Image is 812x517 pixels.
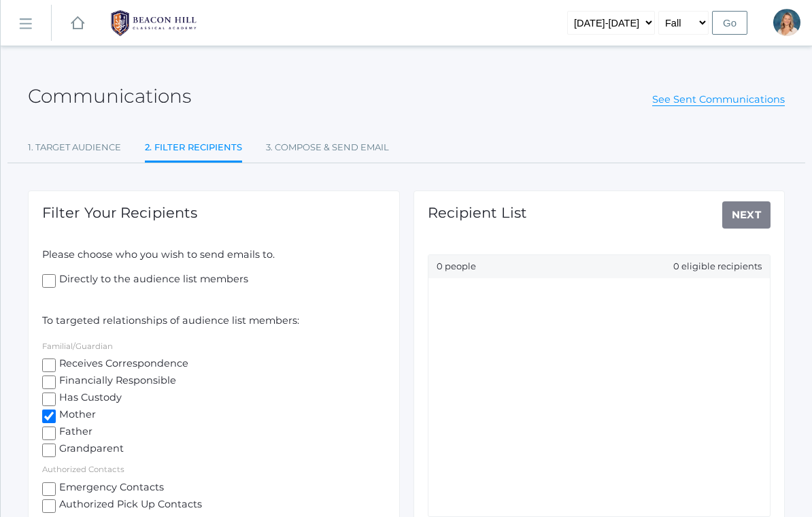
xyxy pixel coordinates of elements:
h1: Filter Your Recipients [42,205,197,220]
input: Grandparent [42,444,56,457]
input: Father [42,427,56,440]
span: Directly to the audience list members [56,272,248,289]
input: Mother [42,410,56,423]
input: Has Custody [42,393,56,406]
a: 2. Filter Recipients [145,134,242,163]
span: Mother [56,407,96,424]
input: Authorized Pick Up Contacts [42,499,56,513]
input: Go [712,11,747,35]
img: BHCALogos-05-308ed15e86a5a0abce9b8dd61676a3503ac9727e845dece92d48e8588c001991.png [103,6,205,40]
a: 3. Compose & Send Email [266,134,389,161]
input: Receives Correspondence [42,358,56,372]
span: Emergency Contacts [56,480,164,497]
input: Directly to the audience list members [42,274,56,288]
div: Heather Albanese [773,9,800,36]
span: Financially Responsible [56,373,176,390]
label: Familial/Guardian [42,341,113,351]
span: Receives Correspondence [56,356,188,373]
span: Has Custody [56,390,122,407]
label: Authorized Contacts [42,465,124,474]
span: Grandparent [56,441,124,458]
p: To targeted relationships of audience list members: [42,314,386,329]
input: Emergency Contacts [42,482,56,496]
p: Please choose who you wish to send emails to. [42,248,386,263]
span: 0 eligible recipients [673,260,762,273]
h1: Recipient List [428,205,527,220]
span: Father [56,424,92,441]
a: See Sent Communications [652,93,785,106]
a: 1. Target Audience [28,134,121,161]
div: 0 people [428,255,771,278]
span: Authorized Pick Up Contacts [56,497,202,514]
input: Financially Responsible [42,376,56,389]
h2: Communications [28,86,191,107]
